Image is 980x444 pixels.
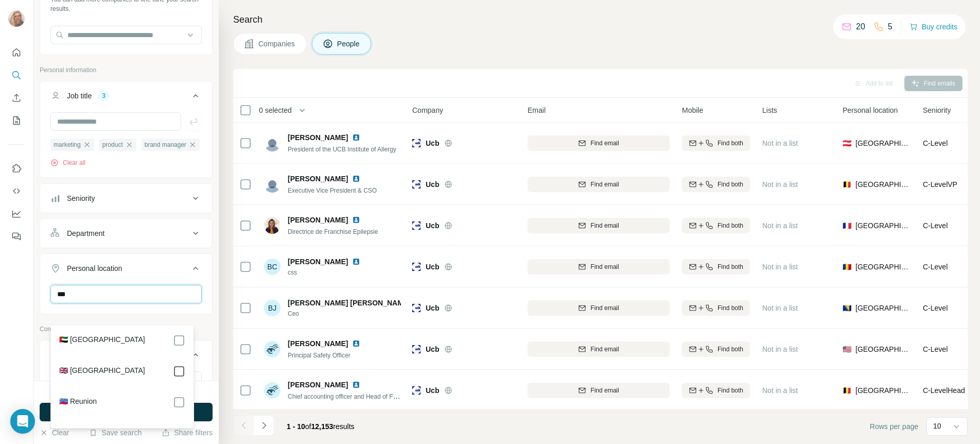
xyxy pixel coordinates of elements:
span: 1 - 10 [287,422,305,431]
span: 🇷🇴 [843,262,851,272]
span: Chief accounting officer and Head of Financial Planning & Analysis [288,392,470,400]
span: Not in a list [762,386,798,395]
button: Run search [40,403,213,421]
button: Find email [528,300,670,316]
span: Find email [590,139,619,148]
button: Use Surfe API [8,182,25,200]
button: Search [8,66,25,84]
span: Find email [590,386,619,395]
span: Mobile [682,105,703,115]
span: 12,153 [311,422,334,431]
button: My lists [8,111,25,130]
span: brand manager [145,140,186,149]
span: Find email [590,345,619,354]
span: People [337,39,361,49]
span: [GEOGRAPHIC_DATA] [855,262,911,272]
label: 🇬🇧 [GEOGRAPHIC_DATA] [59,365,145,378]
span: Seniority [923,105,951,115]
button: Seniority [40,186,212,211]
span: [PERSON_NAME] [288,132,348,143]
span: Not in a list [762,180,798,189]
img: LinkedIn logo [352,133,360,142]
span: of [305,422,311,431]
img: LinkedIn logo [352,216,360,224]
span: Ucb [426,385,439,396]
button: Feedback [8,227,25,246]
span: Ceo [288,309,401,318]
img: Logo of Ucb [412,221,421,230]
span: Not in a list [762,345,798,353]
span: Company [412,105,443,115]
span: [GEOGRAPHIC_DATA] [855,344,911,354]
span: Not in a list [762,139,798,147]
button: Find email [528,259,670,275]
img: Avatar [264,176,281,193]
p: Personal information [40,65,213,75]
span: Lists [762,105,777,115]
img: Avatar [264,135,281,151]
span: [PERSON_NAME] [288,257,348,267]
button: Find both [682,177,750,192]
button: Dashboard [8,204,25,223]
span: C-Level [923,221,948,230]
img: Logo of Ucb [412,345,421,353]
button: Navigate to next page [254,415,274,436]
button: Find both [682,383,750,398]
img: Avatar [264,217,281,234]
span: [GEOGRAPHIC_DATA] [855,385,911,396]
span: 🇺🇸 [843,344,851,354]
span: Find both [717,345,743,354]
div: BC [264,259,281,275]
button: Find email [528,135,670,151]
button: Find both [682,300,750,316]
img: LinkedIn logo [352,381,360,389]
button: Find email [528,177,670,192]
span: [PERSON_NAME] [288,338,348,349]
span: Find email [590,303,619,313]
img: Logo of Ucb [412,386,421,395]
p: Company information [40,325,213,334]
span: [GEOGRAPHIC_DATA] [855,179,911,190]
span: Find both [717,262,743,271]
img: Avatar [264,382,281,399]
button: Save search [89,428,142,438]
div: Open Intercom Messenger [10,409,35,434]
span: Directrice de Franchise Epilepsie [288,228,378,235]
span: Find both [717,221,743,230]
button: Find email [528,218,670,233]
span: Email [528,105,546,115]
span: Executive Vice President & CSO [288,187,377,194]
span: Ucb [426,303,439,313]
label: 🇷🇪 Reunion [59,396,97,408]
span: C-Level VP [923,180,957,189]
span: Find both [717,139,743,148]
span: Not in a list [762,221,798,230]
label: 🇹🇳 [GEOGRAPHIC_DATA] [59,427,145,439]
span: [PERSON_NAME] [PERSON_NAME] [288,298,411,308]
span: marketing [54,140,81,149]
img: Logo of Ucb [412,304,421,312]
span: [GEOGRAPHIC_DATA] [855,138,911,148]
div: 3 [98,91,110,100]
img: Logo of Ucb [412,139,421,147]
button: Find both [682,218,750,233]
div: Personal location [67,263,122,274]
span: Not in a list [762,263,798,271]
span: 🇧🇦 [843,303,851,313]
span: C-Level [923,139,948,147]
span: results [287,422,355,431]
span: 🇫🇷 [843,220,851,231]
span: 0 selected [259,105,292,115]
span: Companies [258,39,296,49]
span: [GEOGRAPHIC_DATA] [855,303,911,313]
span: Ucb [426,138,439,148]
span: Find email [590,221,619,230]
div: BJ [264,300,281,316]
span: 🇧🇪 [843,385,851,396]
p: 10 [933,421,941,431]
span: Find both [717,180,743,189]
span: [GEOGRAPHIC_DATA] [855,220,911,231]
button: Find both [682,341,750,357]
span: Ucb [426,220,439,231]
img: LinkedIn logo [352,258,360,266]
